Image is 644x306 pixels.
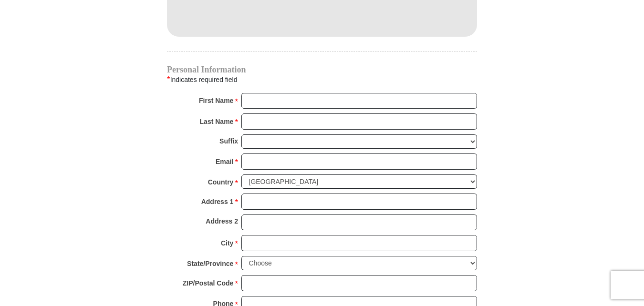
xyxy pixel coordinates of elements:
[167,66,477,73] h4: Personal Information
[167,73,477,86] div: Indicates required field
[216,155,233,168] strong: Email
[208,175,234,189] strong: Country
[206,214,238,228] strong: Address 2
[201,195,234,208] strong: Address 1
[183,276,234,290] strong: ZIP/Postal Code
[221,236,233,250] strong: City
[199,94,233,107] strong: First Name
[187,257,233,270] strong: State/Province
[219,134,238,148] strong: Suffix
[200,115,234,128] strong: Last Name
